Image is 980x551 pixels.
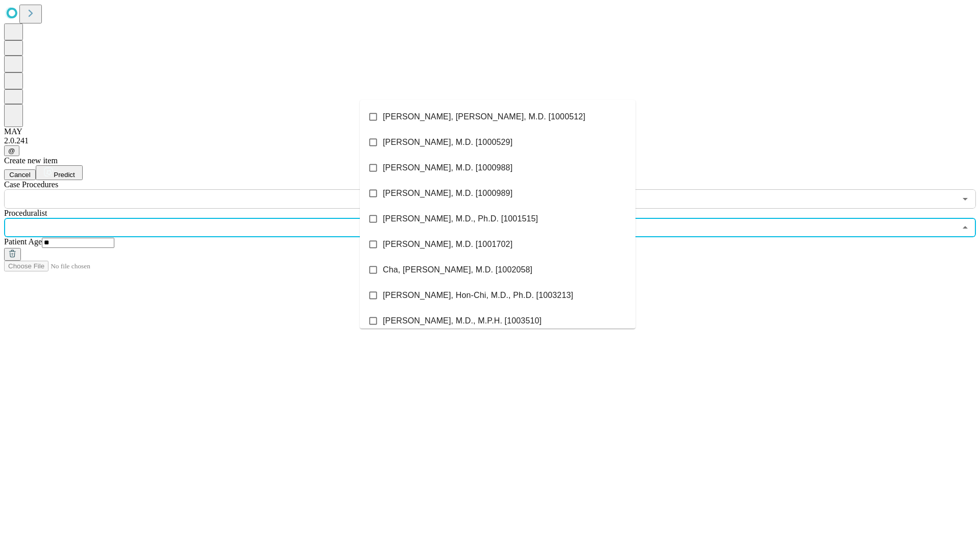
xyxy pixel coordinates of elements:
[54,171,75,179] span: Predict
[383,162,512,174] span: [PERSON_NAME], M.D. [1000988]
[4,237,42,246] span: Patient Age
[383,289,573,302] span: [PERSON_NAME], Hon-Chi, M.D., Ph.D. [1003213]
[4,180,58,189] span: Scheduled Procedure
[4,127,976,136] div: MAY
[383,238,512,251] span: [PERSON_NAME], M.D. [1001702]
[8,147,15,155] span: @
[383,264,532,276] span: Cha, [PERSON_NAME], M.D. [1002058]
[4,169,36,180] button: Cancel
[383,111,585,123] span: [PERSON_NAME], [PERSON_NAME], M.D. [1000512]
[4,156,58,165] span: Create new item
[958,192,972,206] button: Open
[383,213,538,225] span: [PERSON_NAME], M.D., Ph.D. [1001515]
[383,136,512,148] span: [PERSON_NAME], M.D. [1000529]
[4,136,976,145] div: 2.0.241
[4,209,47,217] span: Proceduralist
[383,315,542,327] span: [PERSON_NAME], M.D., M.P.H. [1003510]
[958,220,972,235] button: Close
[36,165,83,180] button: Predict
[9,171,31,179] span: Cancel
[4,145,19,156] button: @
[383,187,512,199] span: [PERSON_NAME], M.D. [1000989]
